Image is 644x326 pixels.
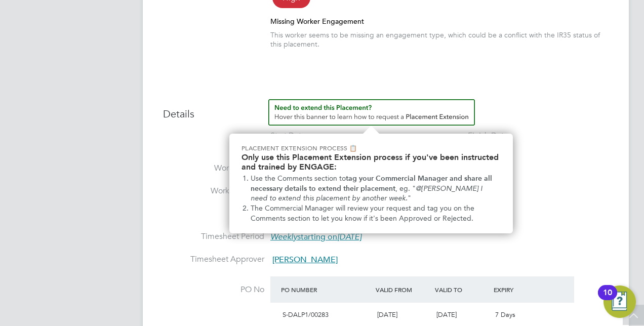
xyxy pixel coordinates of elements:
[270,17,609,26] div: Missing Worker Engagement
[603,286,636,318] button: Open Resource Center, 10 new notifications
[163,209,264,219] label: Breaks
[377,310,397,319] span: [DATE]
[270,232,297,242] em: Weekly
[163,186,264,196] label: Working Hours
[241,144,501,152] p: Placement Extension Process 📋
[270,30,609,49] div: This worker seems to be missing an engagement type, which could be a conflict with the IR35 statu...
[408,194,411,202] span: "
[163,99,609,120] h3: Details
[268,99,475,126] button: How to extend a Placement?
[251,184,485,203] em: @[PERSON_NAME] I need to extend this placement by another week.
[495,310,515,319] span: 7 Days
[163,284,264,295] label: PO No
[373,280,432,299] div: Valid From
[251,174,346,183] span: Use the Comments section to
[270,131,306,141] div: Start Date
[163,231,264,242] label: Timesheet Period
[229,134,513,233] div: Need to extend this Placement? Hover this banner.
[468,131,508,141] div: Finish Date
[163,163,264,174] label: Working Days
[163,254,264,265] label: Timesheet Approver
[278,280,373,299] div: PO Number
[395,184,416,193] span: , eg. "
[432,280,492,299] div: Valid To
[270,232,361,242] span: starting on
[251,174,494,193] strong: tag your Commercial Manager and share all necessary details to extend their placement
[272,255,338,265] span: [PERSON_NAME]
[436,310,457,319] span: [DATE]
[241,152,501,172] h2: Only use this Placement Extension process if you've been instructed and trained by ENGAGE:
[337,232,361,242] em: [DATE]
[251,203,501,223] li: The Commercial Manager will review your request and tag you on the Comments section to let you kn...
[491,280,550,299] div: Expiry
[283,310,329,319] span: S-DALP1/00283
[603,293,612,306] div: 10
